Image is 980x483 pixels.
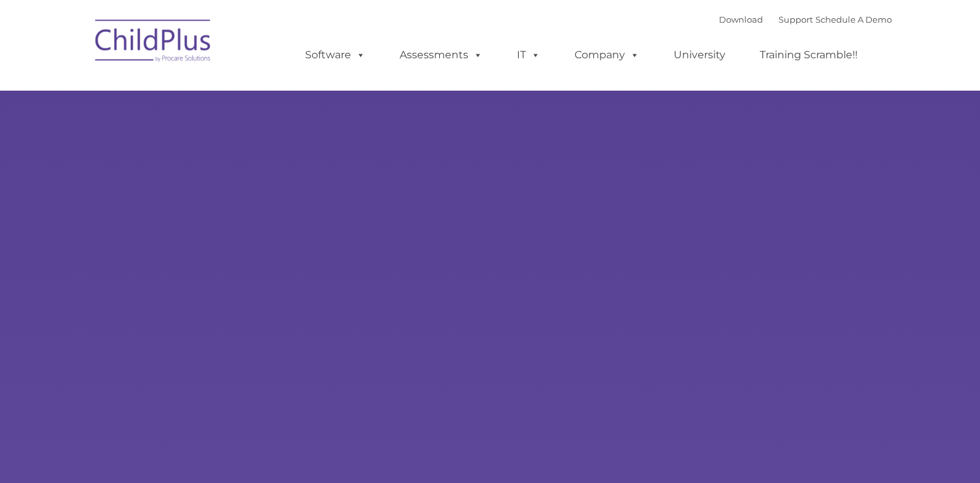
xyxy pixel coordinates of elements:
a: Training Scramble!! [747,42,871,68]
img: ChildPlus by Procare Solutions [89,10,218,75]
a: Assessments [387,42,496,68]
a: Schedule A Demo [815,14,892,25]
font: | [719,14,892,25]
a: University [661,42,738,68]
a: Software [292,42,378,68]
a: IT [504,42,553,68]
a: Company [562,42,652,68]
a: Support [779,14,813,25]
a: Download [719,14,763,25]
